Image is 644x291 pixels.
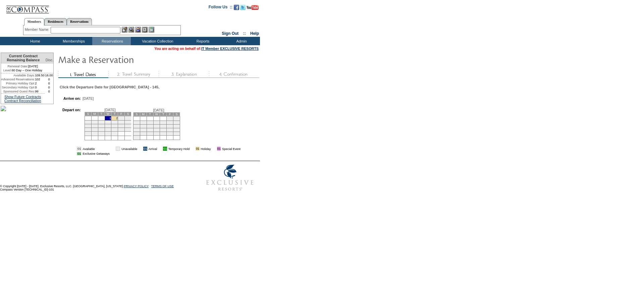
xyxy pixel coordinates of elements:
td: 2 [35,81,45,85]
td: 01 [163,147,167,151]
td: Current Contract Remaining Balance [1,53,45,64]
td: 01 [77,147,81,151]
td: 6 [153,121,160,124]
td: 21 [160,128,167,132]
td: T [98,112,105,116]
img: b_calculator.gif [149,27,154,32]
td: 5 [147,121,153,124]
td: 01 [116,147,120,151]
a: Contract Reconciliation [4,99,41,103]
td: 7 [98,120,105,124]
td: 30 [173,132,180,135]
a: Subscribe to our YouTube Channel [247,7,259,11]
td: W [153,112,160,116]
td: 27 [153,132,160,135]
span: [DATE] [104,108,116,112]
td: Home [15,37,54,45]
td: 0 [45,77,54,81]
a: IT Member EXCLUSIVE RESORTS [201,47,259,51]
span: [DATE] [153,108,164,112]
td: 6 [91,120,98,124]
td: 01 [77,152,81,155]
td: Reports [183,37,221,45]
td: Arrive on: [62,96,81,100]
td: 01 [217,147,221,151]
td: 31 [133,135,140,140]
td: 01 [143,147,147,151]
a: Show Future Contracts [4,95,41,99]
td: Sponsored Guest Res: [1,89,35,93]
td: Holiday [201,147,211,151]
td: Reservations [92,37,131,45]
td: Depart on: [62,108,81,142]
span: You are acting on behalf of: [154,47,259,51]
td: T [111,112,118,116]
td: 12 [85,124,91,128]
a: PRIVACY POLICY [124,185,149,188]
img: Shot-48-083.jpg [1,106,6,111]
td: 12 [147,124,153,128]
td: Secondary Holiday Opt: [1,85,35,89]
td: Available Days: [1,73,35,77]
td: 0 [45,85,54,89]
td: 17 [118,124,125,128]
img: Exclusive Resorts [200,161,260,195]
td: 15 [167,124,173,128]
img: step2_state1.gif [108,71,159,78]
td: 22 [167,128,173,132]
img: Follow us on Twitter [240,5,246,10]
td: 11 [140,124,147,128]
td: 16 [173,124,180,128]
td: 20 [91,128,98,131]
td: Special Event [222,147,240,151]
td: 27 [91,131,98,136]
td: 60 Day – One Holiday [1,68,45,73]
td: Primary Holiday Opt: [1,81,35,85]
td: 19 [147,128,153,132]
td: Advanced Reservations: [1,77,35,81]
td: 7 [160,121,167,124]
td: 25 [125,128,131,131]
td: 2 [173,116,180,121]
td: S [173,112,180,116]
td: 0 [35,85,45,89]
td: Exclusive Getaways [83,152,110,155]
td: 0 [45,89,54,93]
img: Become our fan on Facebook [234,5,239,10]
td: 28 [160,132,167,135]
td: 15 [105,124,111,128]
div: Click the Departure Date for [GEOGRAPHIC_DATA] - 145, [60,85,178,89]
a: 2 [116,117,118,120]
td: 9 [111,120,118,124]
td: Arrival [149,147,157,151]
span: Disc. [46,58,54,62]
td: 28 [98,131,105,136]
td: 3 [133,121,140,124]
span: Renewal Date: [8,64,28,68]
td: 14 [160,124,167,128]
img: i.gif [139,147,142,150]
td: 8 [167,121,173,124]
a: Sign Out [222,31,238,36]
td: 4 [140,121,147,124]
td: 24 [133,132,140,135]
td: Admin [221,37,260,45]
td: 30 [111,131,118,136]
td: 18 [125,124,131,128]
img: Subscribe to our YouTube Channel [247,5,259,10]
td: 18 [140,128,147,132]
td: Follow Us :: [209,4,232,12]
td: F [118,112,125,116]
img: Make Reservation [58,53,192,66]
img: b_edit.gif [122,27,127,32]
span: [DATE] [83,96,94,100]
td: 24 [118,128,125,131]
img: step4_state1.gif [209,71,259,78]
td: 3 [118,116,125,120]
td: [DATE] [1,64,45,68]
img: i.gif [191,147,194,150]
td: 13 [91,124,98,128]
td: 8 [105,120,111,124]
td: W [105,112,111,116]
td: 4 [125,116,131,120]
